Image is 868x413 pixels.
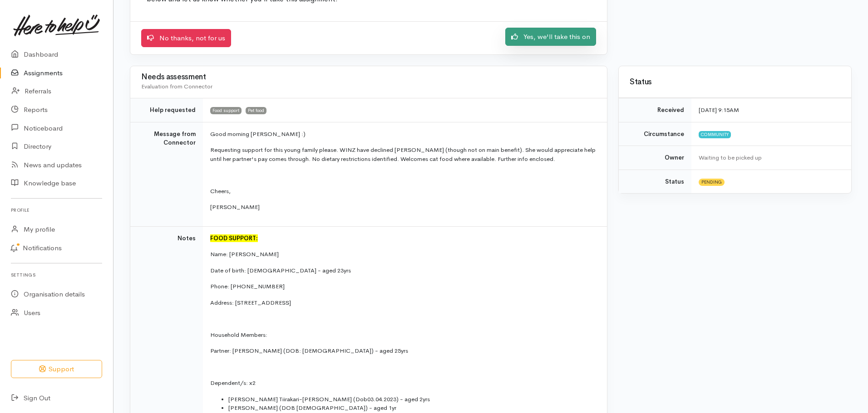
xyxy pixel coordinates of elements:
[210,187,596,196] p: Cheers,
[210,346,596,355] p: Partner: [PERSON_NAME] (DOB: [DEMOGRAPHIC_DATA]) - aged 25yrs
[210,379,596,388] p: Dependent/s: x2
[210,282,596,291] p: Phone: [PHONE_NUMBER]
[505,28,596,46] a: Yes, we'll take this on
[210,234,258,242] font: FOOD SUPPORT:
[699,153,840,162] div: Waiting to be picked up
[130,98,203,122] td: Help requested
[228,395,596,404] li: [PERSON_NAME] Tiirakari-[PERSON_NAME] (Dob03.04.2023) - aged 2yrs
[228,403,596,413] li: [PERSON_NAME] (DOB [DEMOGRAPHIC_DATA]) - aged 1yr
[210,298,596,307] p: Address: [STREET_ADDRESS]
[141,73,596,82] h3: Needs assessment
[619,146,691,170] td: Owner
[210,250,596,259] p: Name: [PERSON_NAME]
[210,203,596,212] p: [PERSON_NAME]
[619,122,691,146] td: Circumstance
[619,98,691,122] td: Received
[141,83,212,90] span: Evaluation from Connector
[246,107,266,114] span: Pet food
[210,146,596,163] p: Requesting support for this young family please. WINZ have declined [PERSON_NAME] (though not on ...
[11,360,102,379] button: Support
[210,130,596,139] p: Good morning [PERSON_NAME] :)
[11,269,102,281] h6: Settings
[210,266,596,275] p: Date of birth: [DEMOGRAPHIC_DATA] - aged 23yrs
[630,78,840,87] h3: Status
[210,107,242,114] span: Food support
[699,131,731,138] span: Community
[619,170,691,193] td: Status
[699,106,739,114] time: [DATE] 9:15AM
[699,179,725,186] span: Pending
[210,330,596,340] p: Household Members:
[141,29,231,48] a: No thanks, not for us
[130,122,203,226] td: Message from Connector
[11,204,102,216] h6: Profile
